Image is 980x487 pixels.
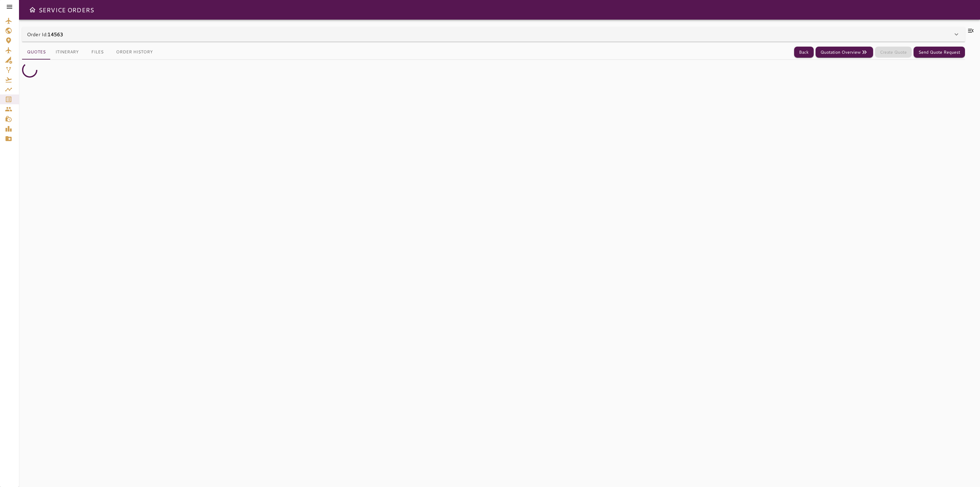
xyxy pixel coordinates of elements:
button: Open drawer [26,4,39,16]
h6: SERVICE ORDERS [39,5,94,15]
button: Quotation Overview [816,47,873,58]
button: Itinerary [51,45,84,59]
button: Send Quote Request [914,47,965,58]
button: Back [794,47,814,58]
button: Quotes [22,45,51,59]
b: 14563 [47,31,63,38]
div: Order Id:14563 [22,27,965,42]
button: Files [84,45,111,59]
p: Order Id: [27,31,63,38]
button: Order History [111,45,158,59]
div: basic tabs example [22,45,158,59]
